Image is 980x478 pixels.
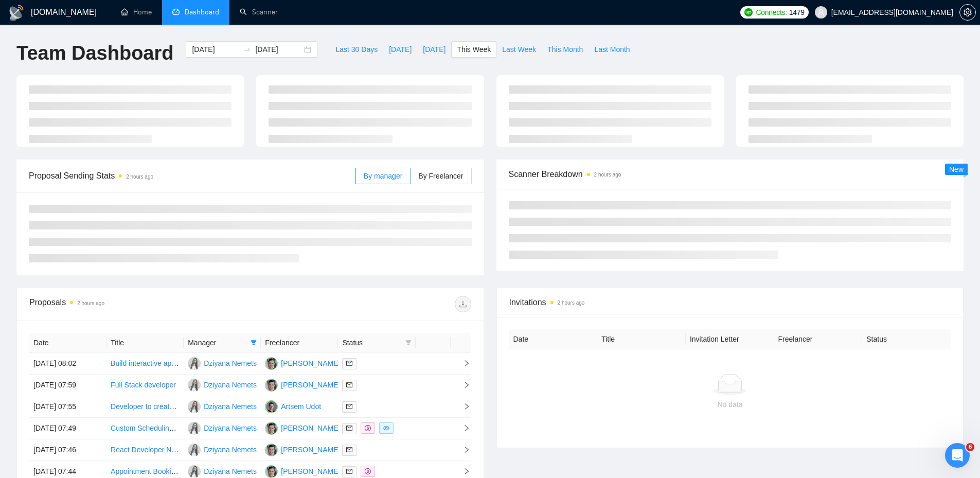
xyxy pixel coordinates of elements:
[204,466,257,477] div: Dziyana Nemets
[251,340,257,346] span: filter
[518,399,943,410] div: No data
[188,445,257,453] a: DNDziyana Nemets
[389,44,412,55] span: [DATE]
[188,379,201,392] img: DN
[966,443,974,451] span: 6
[111,402,316,411] a: Developer to create an Android version of my iOS budgeting app
[774,329,863,349] th: Freelancer
[455,468,470,475] span: right
[126,174,153,180] time: 2 hours ago
[111,424,223,432] a: Custom Scheduling System Design
[188,337,246,348] span: Manager
[188,359,257,367] a: DNDziyana Nemets
[111,359,283,367] a: Build interactive app prototype for a grocery budgeting
[281,401,321,412] div: Artsem Udot
[265,444,278,456] img: YN
[265,380,340,388] a: YN[PERSON_NAME]
[455,424,470,432] span: right
[281,379,340,391] div: [PERSON_NAME]
[342,337,401,348] span: Status
[106,333,184,353] th: Title
[243,45,251,54] span: swap-right
[16,41,173,65] h1: Team Dashboard
[686,329,774,349] th: Invitation Letter
[106,396,184,418] td: Developer to create an Android version of my iOS budgeting app
[29,375,106,396] td: [DATE] 07:59
[346,447,352,453] span: mail
[346,360,352,366] span: mail
[597,329,686,349] th: Title
[204,422,257,434] div: Dziyana Nemets
[265,402,321,410] a: AUArtsem Udot
[451,41,496,58] button: This Week
[121,8,152,16] a: homeHome
[496,41,542,58] button: Last Week
[281,358,340,369] div: [PERSON_NAME]
[455,403,470,410] span: right
[945,443,970,468] iframe: Intercom live chat
[188,357,201,370] img: DN
[184,333,261,353] th: Manager
[29,296,250,312] div: Proposals
[405,340,412,346] span: filter
[365,425,371,431] span: dollar
[265,423,340,432] a: YN[PERSON_NAME]
[106,418,184,439] td: Custom Scheduling System Design
[188,422,201,435] img: DN
[455,360,470,367] span: right
[346,403,352,410] span: mail
[111,446,278,454] a: React Developer Needed for Virtual Museum Project
[111,381,176,389] a: Full Stack developer
[346,382,352,388] span: mail
[346,425,352,431] span: mail
[281,466,340,477] div: [PERSON_NAME]
[756,7,787,18] span: Connects:
[265,359,340,367] a: YN[PERSON_NAME]
[188,465,201,478] img: DN
[265,422,278,435] img: YN
[265,357,278,370] img: YN
[418,172,463,180] span: By Freelancer
[383,425,389,431] span: eye
[417,41,451,58] button: [DATE]
[383,41,417,58] button: [DATE]
[423,44,446,55] span: [DATE]
[261,333,338,353] th: Freelancer
[589,41,635,58] button: Last Month
[188,423,257,432] a: DNDziyana Nemets
[265,379,278,392] img: YN
[106,375,184,396] td: Full Stack developer
[188,467,257,475] a: DNDziyana Nemets
[457,44,491,55] span: This Week
[204,379,257,391] div: Dziyana Nemets
[509,168,952,181] span: Scanner Breakdown
[29,169,355,182] span: Proposal Sending Stats
[29,396,106,418] td: [DATE] 07:55
[188,380,257,388] a: DNDziyana Nemets
[364,172,402,180] span: By manager
[111,467,257,475] a: Appointment Booking and Invoicing Automatic
[959,8,976,16] a: setting
[77,300,104,306] time: 2 hours ago
[365,468,371,474] span: dollar
[265,400,278,413] img: AU
[502,44,536,55] span: Last Week
[29,439,106,461] td: [DATE] 07:46
[29,353,106,375] td: [DATE] 08:02
[29,418,106,439] td: [DATE] 07:49
[281,444,340,455] div: [PERSON_NAME]
[255,44,302,55] input: End date
[106,439,184,461] td: React Developer Needed for Virtual Museum Project
[192,44,239,55] input: Start date
[558,300,585,306] time: 2 hours ago
[188,400,201,413] img: DN
[455,446,470,453] span: right
[243,45,251,54] span: to
[346,468,352,474] span: mail
[817,9,825,16] span: user
[335,44,378,55] span: Last 30 Days
[509,296,951,309] span: Invitations
[188,444,201,456] img: DN
[403,335,414,350] span: filter
[29,333,106,353] th: Date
